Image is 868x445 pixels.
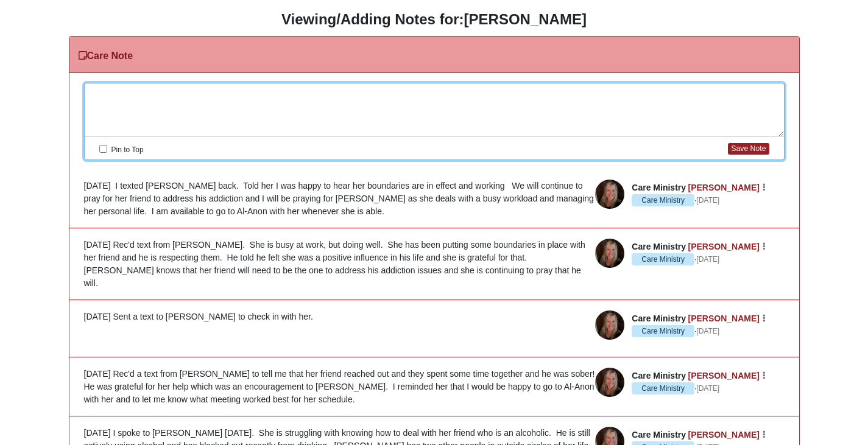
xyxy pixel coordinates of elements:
span: · [632,253,696,265]
div: [DATE] I texted [PERSON_NAME] back. Told her I was happy to hear her boundaries are in effect and... [84,180,785,218]
a: [PERSON_NAME] [688,242,760,251]
span: Care Ministry [632,325,694,337]
a: [PERSON_NAME] [688,183,760,192]
a: [DATE] [696,383,719,394]
img: Beth Helfrich [595,239,624,268]
a: [PERSON_NAME] [688,371,760,380]
span: · [632,194,696,206]
h3: Viewing/Adding Notes for: [9,11,859,29]
div: [DATE] Rec'd a text from [PERSON_NAME] to tell me that her friend reached out and they spent some... [84,368,785,406]
button: Save Note [728,143,769,155]
span: Pin to Top [111,145,144,154]
strong: [PERSON_NAME] [464,11,587,27]
a: [PERSON_NAME] [688,314,760,323]
time: August 14, 2025, 12:36 PM [696,384,719,393]
a: [DATE] [696,195,719,206]
img: Beth Helfrich [595,310,624,340]
span: Care Ministry [632,183,686,192]
time: September 3, 2025, 3:24 PM [696,196,719,205]
span: · [632,325,696,337]
time: September 3, 2025, 3:21 PM [696,255,719,264]
input: Pin to Top [99,145,107,153]
a: [DATE] [696,254,719,265]
span: Care Ministry [632,194,694,206]
div: [DATE] Rec'd text from [PERSON_NAME]. She is busy at work, but doing well. She has been putting s... [84,239,785,290]
span: Care Ministry [632,253,694,265]
img: Beth Helfrich [595,368,624,397]
span: Care Ministry [632,314,686,323]
span: · [632,382,696,394]
span: Care Ministry [632,382,694,394]
div: [DATE] Sent a text to [PERSON_NAME] to check in with her. [84,310,785,323]
time: August 14, 2025, 12:36 PM [696,327,719,335]
h3: Care Note [79,50,133,61]
span: Care Ministry [632,371,686,380]
span: Care Ministry [632,242,686,251]
a: [DATE] [696,326,719,337]
img: Beth Helfrich [595,180,624,209]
